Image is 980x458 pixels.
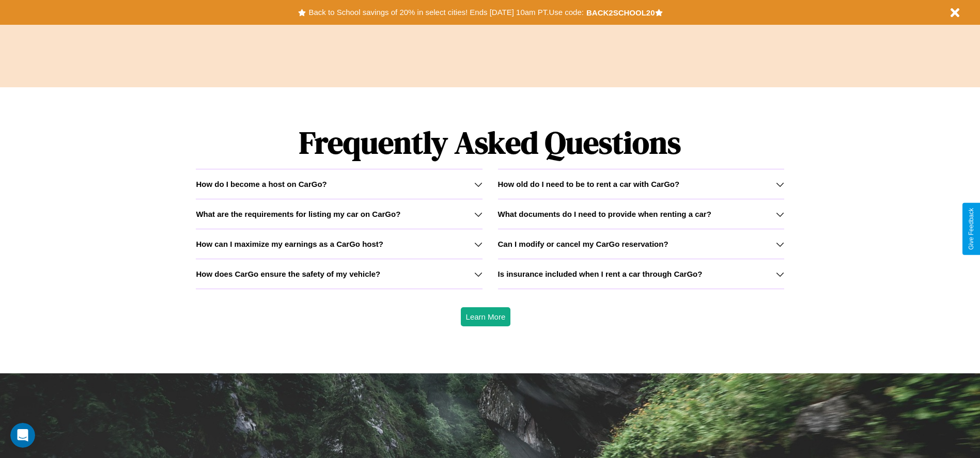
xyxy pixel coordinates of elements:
[461,307,511,326] button: Learn More
[968,208,975,250] div: Give Feedback
[196,116,784,169] h1: Frequently Asked Questions
[586,8,655,17] b: BACK2SCHOOL20
[196,270,380,278] h3: How does CarGo ensure the safety of my vehicle?
[306,5,586,20] button: Back to School savings of 20% in select cities! Ends [DATE] 10am PT.Use code:
[498,270,703,278] h3: Is insurance included when I rent a car through CarGo?
[498,210,711,218] h3: What documents do I need to provide when renting a car?
[196,180,326,188] h3: How do I become a host on CarGo?
[196,240,383,248] h3: How can I maximize my earnings as a CarGo host?
[10,423,35,448] iframe: Intercom live chat
[196,210,400,218] h3: What are the requirements for listing my car on CarGo?
[498,240,668,248] h3: Can I modify or cancel my CarGo reservation?
[498,180,680,188] h3: How old do I need to be to rent a car with CarGo?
